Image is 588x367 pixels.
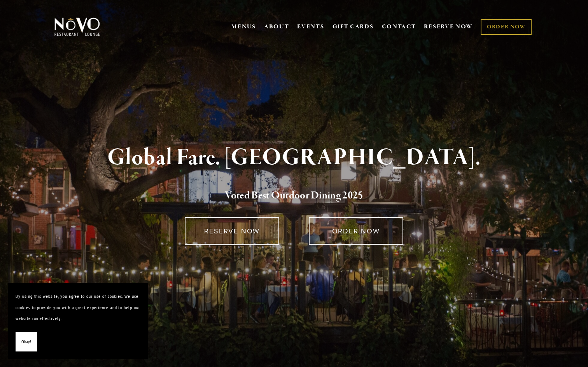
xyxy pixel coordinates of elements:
[332,19,374,34] a: GIFT CARDS
[481,19,532,35] a: ORDER NOW
[225,189,358,204] a: Voted Best Outdoor Dining 202
[382,19,416,34] a: CONTACT
[53,17,101,37] img: Novo Restaurant &amp; Lounge
[185,217,279,245] a: RESERVE NOW
[264,23,289,31] a: ABOUT
[21,336,31,348] span: Okay!
[107,143,480,172] strong: Global Fare. [GEOGRAPHIC_DATA].
[309,217,403,245] a: ORDER NOW
[8,283,148,359] section: Cookie banner
[231,23,256,31] a: MENUS
[424,19,473,34] a: RESERVE NOW
[67,188,521,204] h2: 5
[16,291,140,324] p: By using this website, you agree to our use of cookies. We use cookies to provide you with a grea...
[16,332,37,352] button: Okay!
[297,23,324,31] a: EVENTS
